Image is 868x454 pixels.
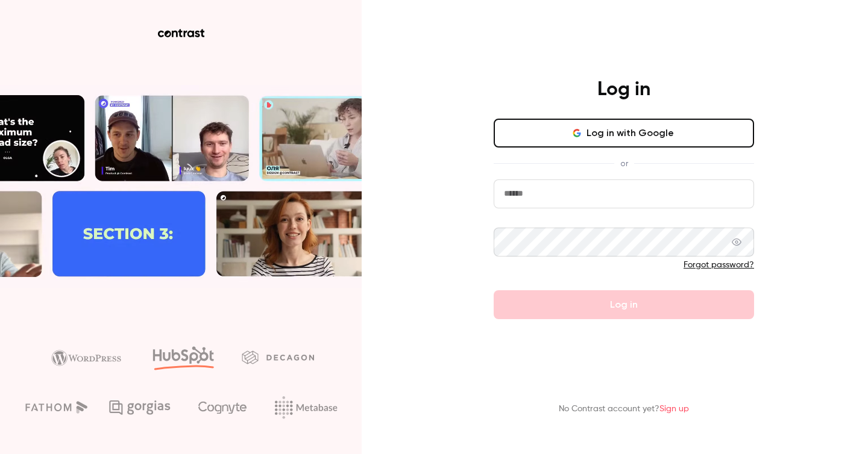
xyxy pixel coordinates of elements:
[597,78,650,102] h4: Log in
[559,403,689,415] p: No Contrast account yet?
[684,261,754,269] a: Forgot password?
[614,157,634,170] span: or
[659,405,689,413] a: Sign up
[494,119,754,148] button: Log in with Google
[242,350,314,364] img: decagon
